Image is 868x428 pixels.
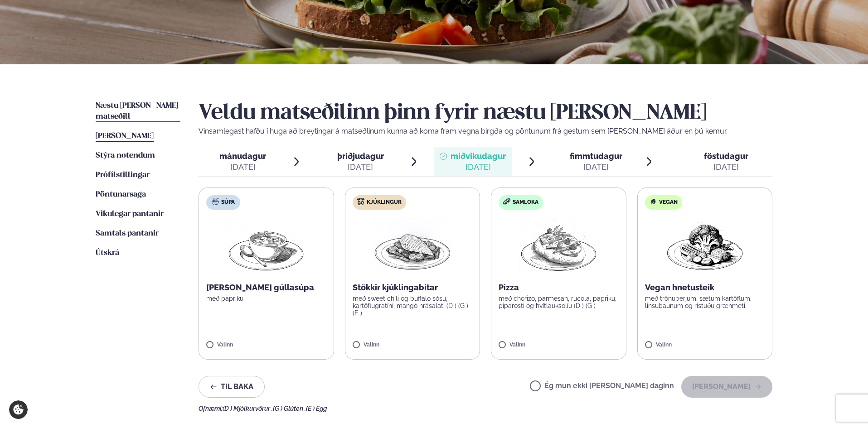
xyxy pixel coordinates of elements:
a: Útskrá [96,248,119,259]
span: Prófílstillingar [96,171,150,179]
span: (G ) Glúten , [273,405,306,412]
span: Næstu [PERSON_NAME] matseðill [96,102,178,120]
p: með papriku [206,295,326,302]
span: Samtals pantanir [96,230,159,237]
button: [PERSON_NAME] [681,376,772,398]
span: Vikulegar pantanir [96,210,164,218]
div: Ofnæmi: [199,405,772,412]
img: Vegan.svg [650,198,657,205]
span: miðvikudagur [451,151,506,161]
h2: Veldu matseðilinn þinn fyrir næstu [PERSON_NAME] [199,101,772,126]
p: Vegan hnetusteik [645,282,765,293]
span: Stýra notendum [96,152,155,159]
div: [DATE] [337,162,384,173]
span: [PERSON_NAME] [96,132,154,140]
a: Næstu [PERSON_NAME] matseðill [96,101,180,122]
p: með sweet chili og buffalo sósu, kartöflugratíni, mangó hrásalati (D ) (G ) (E ) [353,295,473,317]
span: mánudagur [219,151,266,161]
span: Samloka [513,199,538,206]
p: með chorizo, parmesan, rucola, papriku, piparosti og hvítlauksolíu (D ) (G ) [499,295,619,309]
img: Chicken-breast.png [373,217,452,275]
span: Kjúklingur [367,199,402,206]
a: Vikulegar pantanir [96,209,164,220]
a: Stýra notendum [96,150,155,161]
div: [DATE] [570,162,622,173]
span: Vegan [659,199,678,206]
span: þriðjudagur [337,151,384,161]
img: soup.svg [212,198,219,205]
p: Pizza [499,282,619,293]
span: (D ) Mjólkurvörur , [223,405,273,412]
a: Pöntunarsaga [96,189,146,200]
span: Útskrá [96,249,119,257]
button: Til baka [199,376,265,398]
p: með trönuberjum, sætum kartöflum, linsubaunum og ristuðu grænmeti [645,295,765,309]
img: Soup.png [226,217,306,275]
img: Vegan.png [665,217,745,275]
span: fimmtudagur [570,151,622,161]
a: [PERSON_NAME] [96,131,154,142]
p: [PERSON_NAME] gúllasúpa [206,282,326,293]
span: Súpa [221,199,235,206]
img: chicken.svg [357,198,364,205]
span: Pöntunarsaga [96,191,146,198]
a: Samtals pantanir [96,228,159,239]
div: [DATE] [451,162,506,173]
div: [DATE] [219,162,266,173]
a: Prófílstillingar [96,170,150,181]
img: sandwich-new-16px.svg [503,198,510,205]
p: Vinsamlegast hafðu í huga að breytingar á matseðlinum kunna að koma fram vegna birgða og pöntunum... [199,126,772,137]
span: (E ) Egg [306,405,327,412]
span: föstudagur [704,151,748,161]
img: Pizza-Bread.png [519,217,598,275]
p: Stökkir kjúklingabitar [353,282,473,293]
a: Cookie settings [9,400,28,419]
div: [DATE] [704,162,748,173]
